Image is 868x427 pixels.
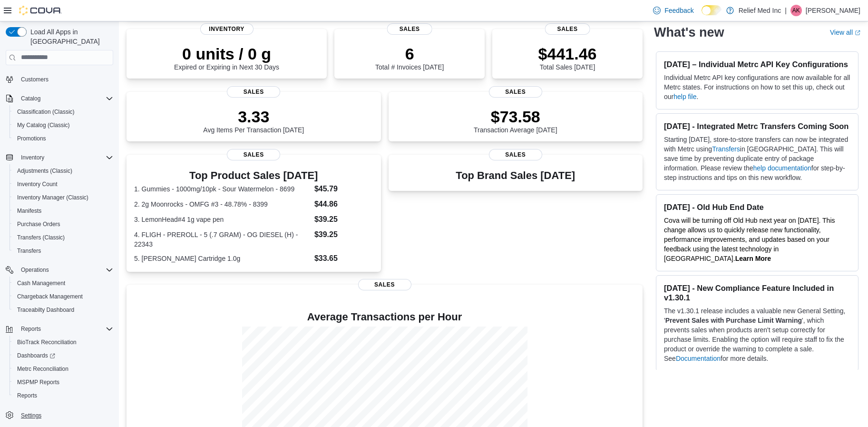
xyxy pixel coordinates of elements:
span: Inventory Count [17,180,58,188]
dd: $39.25 [314,229,373,240]
a: Customers [17,74,52,85]
span: Inventory [200,23,254,35]
span: Chargeback Management [13,291,113,302]
span: Promotions [17,135,46,142]
span: Transfers (Classic) [17,234,65,241]
span: Purchase Orders [13,218,113,230]
input: Dark Mode [702,5,722,15]
span: Metrc Reconciliation [13,363,113,375]
span: Cash Management [17,279,65,287]
span: Manifests [13,205,113,217]
span: Settings [17,409,113,421]
span: Adjustments (Classic) [17,167,72,175]
span: Transfers [17,247,41,255]
span: Inventory Count [13,179,113,190]
dd: $45.79 [314,183,373,195]
div: Expired or Expiring in Next 30 Days [174,44,279,71]
a: Cash Management [13,278,69,289]
a: Adjustments (Classic) [13,165,76,177]
span: Cash Management [13,278,113,289]
a: My Catalog (Classic) [13,119,74,131]
dt: 4. FLIGH - PREROLL - 5 (.7 GRAM) - OG DIESEL (H) - 22343 [134,230,311,249]
span: Adjustments (Classic) [13,165,113,177]
button: MSPMP Reports [10,376,117,389]
a: Feedback [649,1,697,20]
div: Alyz Khowaja [790,5,802,16]
p: Individual Metrc API key configurations are now available for all Metrc states. For instructions ... [664,73,850,101]
p: 0 units / 0 g [174,44,279,63]
a: MSPMP Reports [13,377,63,388]
a: BioTrack Reconciliation [13,337,80,348]
button: Reports [10,389,117,402]
a: Reports [13,390,41,401]
dt: 5. [PERSON_NAME] Cartridge 1.0g [134,254,311,263]
a: Settings [17,410,45,421]
span: MSPMP Reports [17,378,59,386]
button: Catalog [2,92,117,105]
a: Inventory Count [13,179,61,190]
dd: $39.25 [314,214,373,225]
span: Manifests [17,207,41,215]
h3: Top Brand Sales [DATE] [456,170,575,181]
span: Operations [17,264,113,276]
p: Relief Med Inc [739,5,781,16]
span: Cova will be turning off Old Hub next year on [DATE]. This change allows us to quickly release ne... [664,217,835,262]
span: My Catalog (Classic) [13,119,113,131]
button: Settings [2,408,117,422]
h3: [DATE] - Integrated Metrc Transfers Coming Soon [664,121,850,131]
div: Total # Invoices [DATE] [375,44,444,71]
span: Load All Apps in [GEOGRAPHIC_DATA] [27,27,113,46]
a: help documentation [753,164,811,172]
span: Traceabilty Dashboard [13,304,113,316]
span: Classification (Classic) [17,108,75,116]
span: Reports [17,323,113,335]
a: View allExternal link [830,29,860,36]
span: MSPMP Reports [13,377,113,388]
span: Catalog [17,93,113,104]
span: BioTrack Reconciliation [13,337,113,348]
button: Metrc Reconciliation [10,362,117,376]
button: Inventory Manager (Classic) [10,191,117,204]
button: Operations [17,264,53,276]
button: Inventory Count [10,178,117,191]
span: Traceabilty Dashboard [17,306,74,314]
span: Promotions [13,133,113,144]
h2: What's new [654,25,724,40]
button: Cash Management [10,277,117,290]
span: Inventory Manager (Classic) [17,194,88,201]
button: Adjustments (Classic) [10,164,117,178]
button: Customers [2,72,117,86]
button: Reports [17,323,45,335]
a: Learn More [735,255,771,262]
span: Inventory Manager (Classic) [13,192,113,203]
a: Dashboards [10,349,117,362]
button: Chargeback Management [10,290,117,303]
button: Inventory [2,151,117,164]
button: Catalog [17,93,44,104]
button: Manifests [10,204,117,218]
img: Cova [19,6,62,15]
h3: [DATE] - New Compliance Feature Included in v1.30.1 [664,283,850,302]
span: Classification (Classic) [13,106,113,118]
svg: External link [855,30,860,36]
a: Promotions [13,133,50,144]
a: help file [673,93,696,100]
span: Sales [227,86,280,98]
span: Purchase Orders [17,220,60,228]
p: $73.58 [474,107,557,126]
span: Inventory [17,152,113,163]
a: Documentation [676,355,721,362]
button: Operations [2,263,117,277]
a: Metrc Reconciliation [13,363,72,375]
div: Avg Items Per Transaction [DATE] [203,107,304,134]
a: Inventory Manager (Classic) [13,192,92,203]
span: Feedback [664,6,693,15]
button: Inventory [17,152,48,163]
span: Dashboards [13,350,113,361]
p: The v1.30.1 release includes a valuable new General Setting, ' ', which prevents sales when produ... [664,306,850,363]
span: Reports [13,390,113,401]
p: [PERSON_NAME] [806,5,860,16]
h4: Average Transactions per Hour [134,311,635,323]
p: Starting [DATE], store-to-store transfers can now be integrated with Metrc using in [GEOGRAPHIC_D... [664,135,850,182]
a: Manifests [13,205,45,217]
